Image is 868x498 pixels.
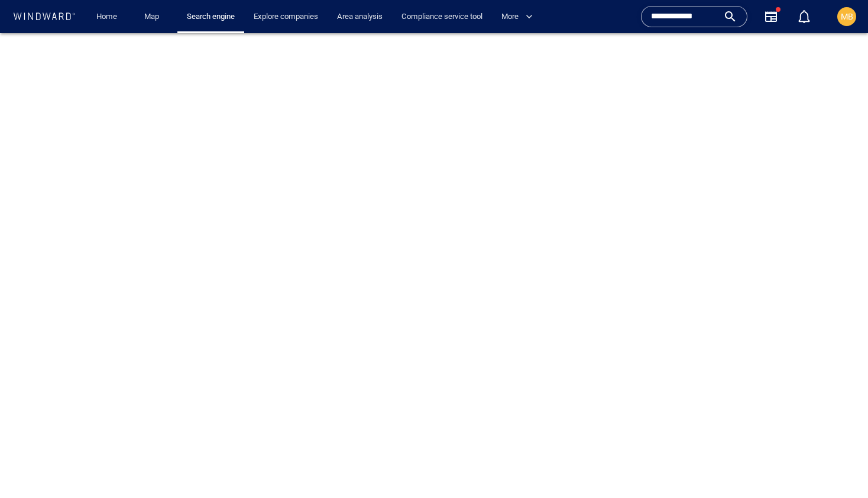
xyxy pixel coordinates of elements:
a: Search engine [182,7,239,27]
iframe: Chat [818,445,859,489]
a: Home [92,7,122,27]
button: Map [135,7,173,27]
a: Explore companies [249,7,323,27]
a: Map [140,7,168,27]
span: More [501,10,533,24]
a: Area analysis [332,7,387,27]
button: More [497,7,543,27]
button: MB [835,5,859,28]
a: Compliance service tool [397,7,487,27]
div: Notification center [797,9,811,24]
button: Home [88,7,125,27]
span: MB [841,12,853,21]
